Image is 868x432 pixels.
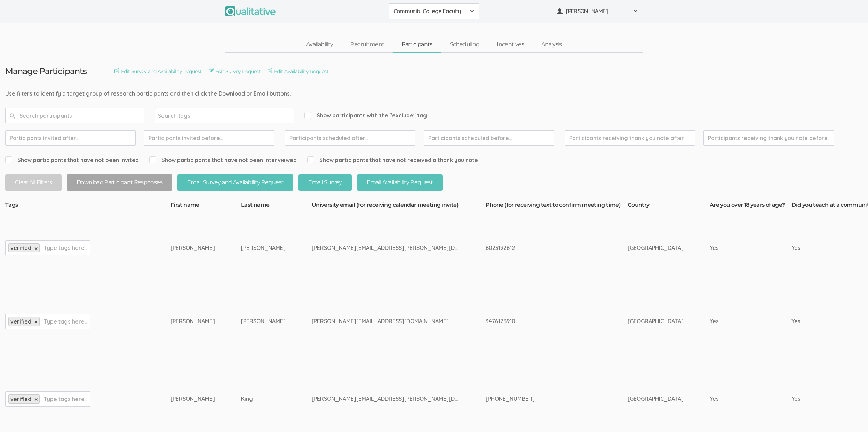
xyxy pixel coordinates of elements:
div: [PERSON_NAME] [170,317,215,325]
a: × [34,246,38,252]
th: Tags [5,201,170,211]
div: [PERSON_NAME] [241,317,286,325]
iframe: Chat Widget [833,399,868,432]
div: [PERSON_NAME] [170,244,215,252]
div: [GEOGRAPHIC_DATA] [628,244,684,252]
span: Community College Faculty Experiences [393,7,466,15]
a: × [34,319,38,325]
img: Qualitative [225,6,276,16]
div: [PERSON_NAME][EMAIL_ADDRESS][PERSON_NAME][DOMAIN_NAME] [312,244,460,252]
div: King [241,395,286,403]
div: 6023192612 [486,244,602,252]
a: Scheduling [441,37,488,52]
span: Show participants with the "exclude" tag [304,112,427,120]
button: Email Survey [298,174,351,191]
a: Edit Survey and Availability Request [114,67,202,75]
img: dash.svg [416,130,423,146]
span: verified [10,244,31,251]
div: [PERSON_NAME] [170,395,215,403]
input: Participants invited after... [5,130,136,146]
a: Analysis [533,37,571,52]
span: [PERSON_NAME] [566,7,629,15]
a: Availability [297,37,342,52]
button: Clear All Filters [5,174,62,191]
span: Show participants that have not been invited [5,156,139,164]
span: Show participants that have not been interviewed [149,156,297,164]
input: Participants receiving thank you note before... [703,130,834,146]
img: dash.svg [696,130,703,146]
a: Edit Availability Request [268,67,328,75]
button: Community College Faculty Experiences [389,3,479,19]
input: Search tags [158,111,201,120]
a: Recruitment [342,37,393,52]
a: Participants [393,37,441,52]
div: 3476176910 [486,317,602,325]
div: [GEOGRAPHIC_DATA] [628,395,684,403]
input: Search participants [5,108,144,123]
div: Yes [710,317,765,325]
div: [PERSON_NAME][EMAIL_ADDRESS][PERSON_NAME][DOMAIN_NAME] [312,395,460,403]
th: Are you over 18 years of age? [710,201,791,211]
input: Participants scheduled after... [285,130,415,146]
button: Email Availability Request [357,174,443,191]
input: Participants invited before... [144,130,274,146]
th: University email (for receiving calendar meeting invite) [312,201,486,211]
span: verified [10,318,31,325]
div: [PERSON_NAME] [241,244,286,252]
input: Participants receiving thank you note after... [565,130,695,146]
h3: Manage Participants [5,67,87,76]
button: [PERSON_NAME] [552,3,643,19]
th: Last name [241,201,312,211]
a: Edit Survey Request [209,67,261,75]
a: Incentives [488,37,533,52]
div: Yes [710,244,765,252]
button: Download Participant Responses [67,174,172,191]
div: [PHONE_NUMBER] [486,395,602,403]
img: dash.svg [136,130,143,146]
div: Yes [710,395,765,403]
button: Email Survey and Availability Request [177,174,293,191]
th: Country [628,201,710,211]
div: [GEOGRAPHIC_DATA] [628,317,684,325]
input: Participants scheduled before... [424,130,554,146]
input: Type tags here... [44,317,87,326]
input: Type tags here... [44,243,87,252]
input: Type tags here... [44,394,87,404]
th: First name [170,201,241,211]
a: × [34,397,38,402]
div: [PERSON_NAME][EMAIL_ADDRESS][DOMAIN_NAME] [312,317,460,325]
span: Show participants that have not received a thank you note [307,156,478,164]
span: verified [10,396,31,402]
th: Phone (for receiving text to confirm meeting time) [486,201,628,211]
